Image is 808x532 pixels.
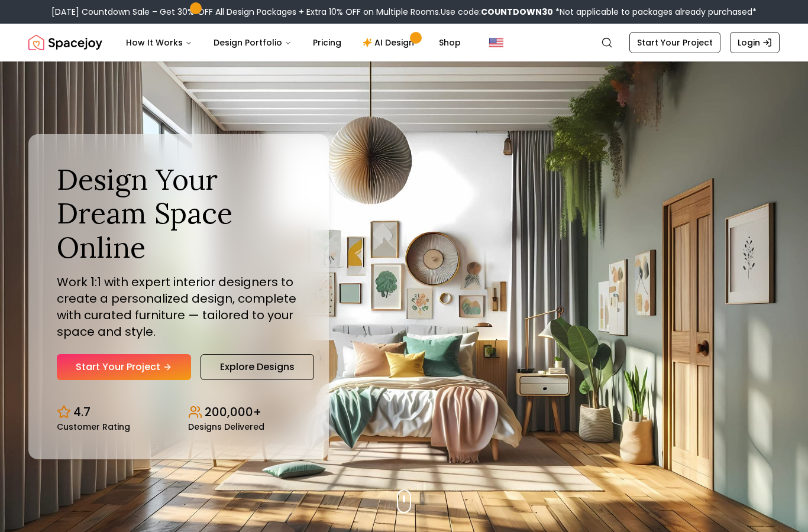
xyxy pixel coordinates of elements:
p: Work 1:1 with expert interior designers to create a personalized design, complete with curated fu... [57,274,300,340]
b: COUNTDOWN30 [481,6,553,18]
span: Use code: [441,6,553,18]
button: How It Works [117,31,202,54]
div: [DATE] Countdown Sale – Get 30% OFF All Design Packages + Extra 10% OFF on Multiple Rooms. [51,6,757,18]
div: Design stats [57,394,300,431]
img: Spacejoy Logo [28,31,102,54]
nav: Main [117,31,470,54]
span: *Not applicable to packages already purchased* [553,6,757,18]
a: Start Your Project [57,354,191,380]
a: Start Your Project [629,32,720,53]
p: 200,000+ [205,404,261,420]
a: Login [730,32,780,53]
a: AI Design [353,31,427,54]
h1: Design Your Dream Space Online [57,163,300,265]
a: Pricing [303,31,351,54]
small: Customer Rating [57,423,130,431]
a: Spacejoy [28,31,102,54]
a: Shop [429,31,470,54]
p: 4.7 [73,404,91,420]
button: Design Portfolio [204,31,301,54]
a: Explore Designs [201,354,314,380]
small: Designs Delivered [188,423,264,431]
img: United States [489,35,503,50]
nav: Global [28,24,780,61]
